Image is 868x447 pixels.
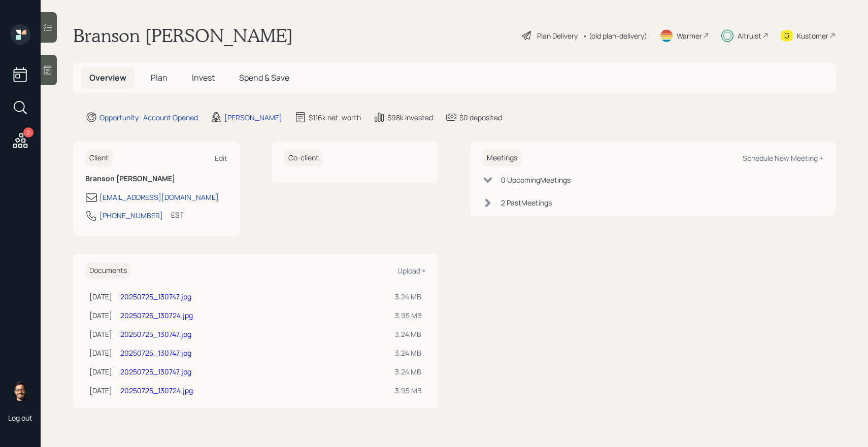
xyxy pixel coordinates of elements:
a: 20250725_130747.jpg [120,329,191,339]
div: Kustomer [797,30,828,41]
div: [DATE] [89,348,112,358]
div: [DATE] [89,329,112,339]
span: Invest [192,72,215,83]
div: [PERSON_NAME] [224,112,282,123]
a: 20250725_130724.jpg [120,386,193,395]
img: sami-boghos-headshot.png [10,381,30,401]
div: [DATE] [89,291,112,302]
div: Schedule New Meeting + [743,153,823,163]
h6: Meetings [483,150,521,166]
div: 3.24 MB [395,329,422,339]
div: • (old plan-delivery) [583,30,647,41]
a: 20250725_130747.jpg [120,348,191,358]
h6: Co-client [284,150,323,166]
div: Plan Delivery [537,30,578,41]
div: $98k invested [387,112,433,123]
div: EST [171,210,184,220]
span: Plan [151,72,168,83]
div: 2 [23,127,34,137]
div: 0 Upcoming Meeting s [501,175,571,185]
h1: Branson [PERSON_NAME] [73,24,293,47]
div: 3.24 MB [395,366,422,377]
div: [PHONE_NUMBER] [99,210,163,221]
div: Warmer [677,30,702,41]
div: [DATE] [89,310,112,321]
div: $116k net-worth [309,112,361,123]
div: [DATE] [89,385,112,396]
div: 2 Past Meeting s [501,197,552,208]
div: 3.24 MB [395,348,422,358]
a: 20250725_130724.jpg [120,311,193,320]
a: 20250725_130747.jpg [120,367,191,376]
div: Altruist [738,30,761,41]
div: Edit [215,153,227,163]
div: Log out [8,413,32,423]
h6: Branson [PERSON_NAME] [85,175,227,183]
div: 3.95 MB [395,385,422,396]
div: 3.24 MB [395,291,422,302]
span: Spend & Save [239,72,289,83]
h6: Documents [85,262,131,279]
div: $0 deposited [459,112,502,123]
span: Overview [89,72,126,83]
a: 20250725_130747.jpg [120,292,191,301]
div: Opportunity · Account Opened [99,112,198,123]
div: [DATE] [89,366,112,377]
h6: Client [85,150,113,166]
div: Upload + [397,266,426,276]
div: [EMAIL_ADDRESS][DOMAIN_NAME] [99,192,219,202]
div: 3.95 MB [395,310,422,321]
